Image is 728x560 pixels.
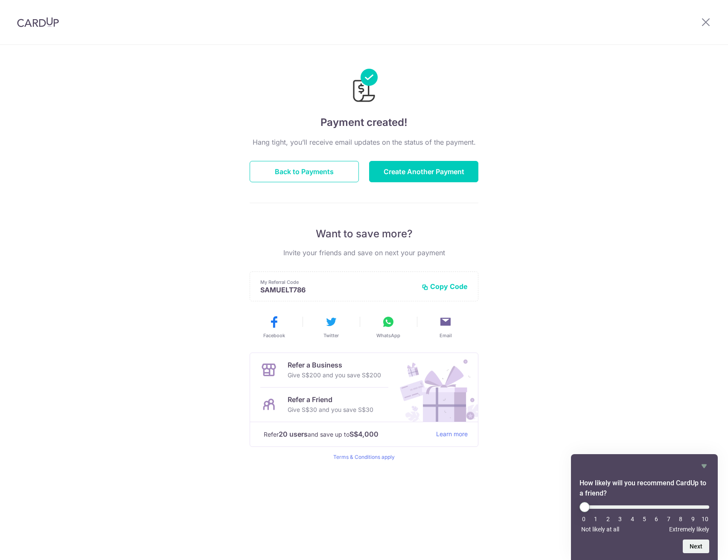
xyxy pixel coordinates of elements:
span: Twitter [323,332,339,339]
button: Copy Code [422,282,468,291]
div: How likely will you recommend CardUp to a friend? Select an option from 0 to 10, with 0 being Not... [579,461,709,553]
h4: Payment created! [250,115,478,130]
span: Not likely at all [581,526,619,533]
span: Facebook [263,332,285,339]
span: Extremely likely [669,526,709,533]
p: Refer a Business [288,360,381,370]
button: Hide survey [699,461,709,471]
span: WhatsApp [376,332,400,339]
button: Create Another Payment [369,161,478,182]
p: Give S$30 and you save S$30 [288,405,373,415]
p: Hang tight, you’ll receive email updates on the status of the payment. [250,137,478,147]
img: Refer [392,353,478,422]
button: Email [420,315,471,339]
p: My Referral Code [260,279,415,286]
button: Twitter [306,315,356,339]
a: Learn more [436,429,468,440]
img: CardUp [17,17,59,27]
li: 6 [652,516,661,522]
strong: S$4,000 [349,429,379,439]
img: Payments [350,69,378,105]
button: Facebook [249,315,299,339]
li: 0 [579,516,588,522]
span: Email [440,332,452,339]
p: Want to save more? [250,227,478,241]
button: Back to Payments [250,161,359,182]
li: 1 [591,516,600,522]
h2: How likely will you recommend CardUp to a friend? Select an option from 0 to 10, with 0 being Not... [579,478,709,499]
li: 3 [616,516,624,522]
li: 4 [628,516,637,522]
p: Refer a Friend [288,394,373,405]
p: SAMUELT786 [260,286,415,294]
p: Refer and save up to [264,429,429,440]
div: How likely will you recommend CardUp to a friend? Select an option from 0 to 10, with 0 being Not... [579,502,709,533]
li: 5 [640,516,649,522]
button: Next question [683,540,709,553]
li: 9 [689,516,697,522]
li: 10 [701,516,709,522]
strong: 20 users [279,429,308,439]
li: 8 [676,516,685,522]
button: WhatsApp [363,315,414,339]
li: 7 [664,516,673,522]
a: Terms & Conditions apply [333,454,395,460]
p: Invite your friends and save on next your payment [250,248,478,258]
li: 2 [604,516,612,522]
p: Give S$200 and you save S$200 [288,370,381,380]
